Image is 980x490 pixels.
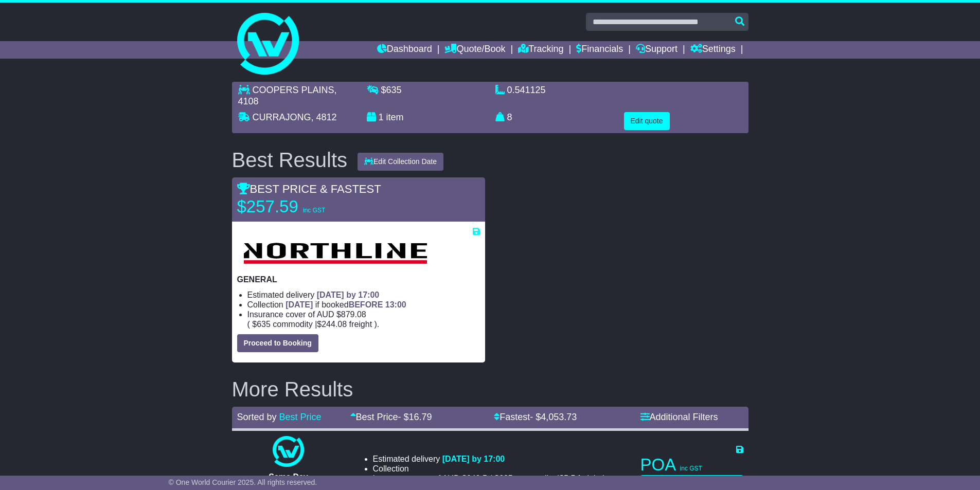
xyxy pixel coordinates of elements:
span: 635 [386,85,402,95]
li: Collection [247,300,480,310]
span: 5.5 [564,474,575,483]
span: 4,053.73 [541,412,577,422]
span: 879.08 [341,310,366,319]
img: One World Courier: Same Day Nationwide(quotes take 0.5-1 hour) [273,436,304,467]
span: $ [381,85,402,95]
span: 1 [379,112,384,122]
a: Quote/Book [444,41,505,59]
span: Freight [578,474,600,483]
span: 13:00 [385,300,406,309]
span: CURRAJONG [253,112,311,122]
span: [DATE] by 17:00 [317,291,380,299]
button: Proceed to Booking [237,334,318,352]
p: POA [640,455,743,475]
span: , 4812 [311,112,337,122]
span: $ $ [250,320,375,329]
a: Tracking [518,41,563,59]
a: Financials [576,41,623,59]
li: Estimated delivery [247,290,480,300]
div: Best Results [227,149,353,171]
span: 635 [499,474,513,483]
img: Northline Distribution: GENERAL [237,237,433,269]
a: Dashboard [377,41,432,59]
span: $ $ [492,474,603,483]
a: Best Price- $16.79 [350,412,432,422]
span: BEFORE [349,300,383,309]
span: Insurance cover of AUD $ [247,310,366,319]
span: , 4108 [238,85,337,106]
span: Insurance cover of AUD $ [373,474,487,483]
a: Additional Filters [640,412,718,422]
a: Best Price [279,412,322,422]
a: Fastest- $4,053.73 [494,412,577,422]
span: 640.5 [467,474,487,483]
span: | [315,320,317,329]
span: [DATE] by 17:00 [442,455,505,463]
button: Edit Collection Date [358,153,443,171]
span: Commodity [273,320,312,329]
a: Support [636,41,678,59]
span: item [386,112,404,122]
span: [DATE] [286,300,313,309]
p: $257.59 [237,196,366,217]
span: 0.541125 [507,85,546,95]
span: © One World Courier 2025. All rights reserved. [169,478,317,486]
span: 16.79 [409,412,432,422]
span: COOPERS PLAINS [253,85,334,95]
li: Collection [373,464,608,474]
span: ( ). [247,319,380,329]
a: Settings [690,41,736,59]
span: | [557,474,559,483]
span: - $ [530,412,577,422]
span: 8 [507,112,512,122]
span: Sorted by [237,412,277,422]
button: Edit quote [624,112,670,130]
span: ( ). [489,474,608,483]
span: BEST PRICE & FASTEST [237,183,381,195]
span: Commodity [515,474,555,483]
span: - $ [398,412,432,422]
span: Freight [349,320,372,329]
h2: More Results [232,378,749,401]
span: inc GST [303,207,325,214]
p: GENERAL [237,275,480,284]
span: 244.08 [322,320,347,329]
span: if booked [286,300,406,309]
li: Estimated delivery [373,454,608,464]
span: 635 [257,320,271,329]
span: inc GST [680,465,702,472]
